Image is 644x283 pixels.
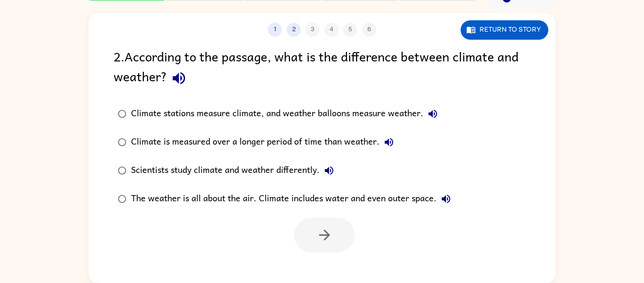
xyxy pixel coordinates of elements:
[423,104,442,123] button: Climate stations measure climate, and weather balloons measure weather.
[461,20,548,40] button: Return to story
[380,133,398,152] button: Climate is measured over a longer period of time than weather.
[131,104,442,123] div: Climate stations measure climate, and weather balloons measure weather.
[131,189,455,208] div: The weather is all about the air. Climate includes water and even outer space.
[131,133,398,152] div: Climate is measured over a longer period of time than weather.
[287,23,301,37] button: 2
[437,189,455,208] button: The weather is all about the air. Climate includes water and even outer space.
[131,161,339,180] div: Scientists study climate and weather differently.
[268,23,282,37] button: 1
[114,46,530,90] div: 2 . According to the passage, what is the difference between climate and weather?
[320,161,339,180] button: Scientists study climate and weather differently.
